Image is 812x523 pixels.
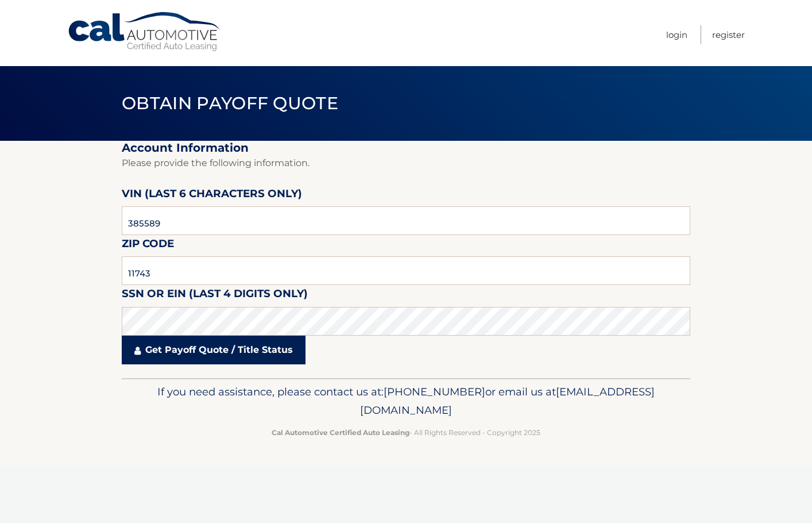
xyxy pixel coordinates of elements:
span: Obtain Payoff Quote [122,93,338,114]
a: Cal Automotive [67,11,222,52]
a: Get Payoff Quote / Title Status [122,336,306,364]
p: If you need assistance, please contact us at: or email us at [129,383,683,420]
span: [PHONE_NUMBER] [384,385,485,398]
a: Login [666,25,687,44]
p: Please provide the following information. [122,155,690,171]
label: SSN or EIN (last 4 digits only) [122,285,308,306]
strong: Cal Automotive Certified Auto Leasing [272,428,409,437]
p: - All Rights Reserved - Copyright 2025 [129,426,683,439]
label: Zip Code [122,235,174,256]
h2: Account Information [122,141,690,155]
label: VIN (last 6 characters only) [122,185,302,206]
a: Register [712,25,745,44]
